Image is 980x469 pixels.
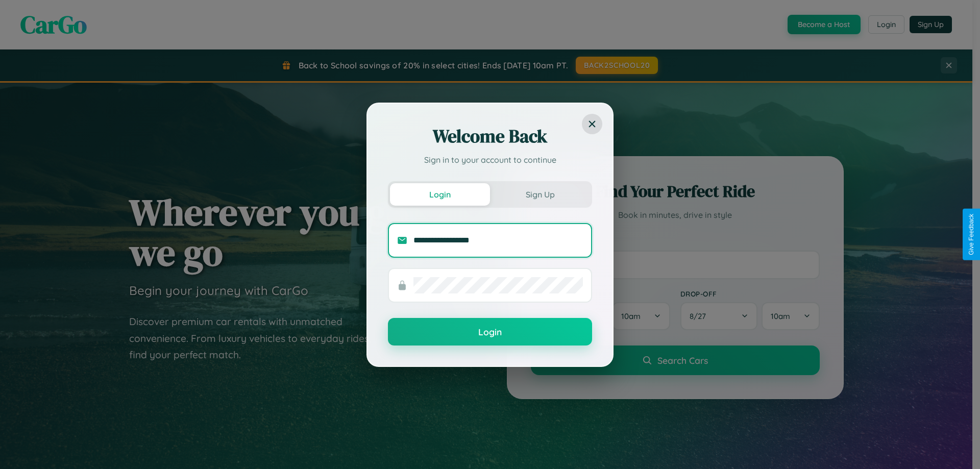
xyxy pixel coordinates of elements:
[390,183,490,206] button: Login
[968,214,975,255] div: Give Feedback
[388,154,592,166] p: Sign in to your account to continue
[388,318,592,345] button: Login
[490,183,590,206] button: Sign Up
[388,124,592,149] h2: Welcome Back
